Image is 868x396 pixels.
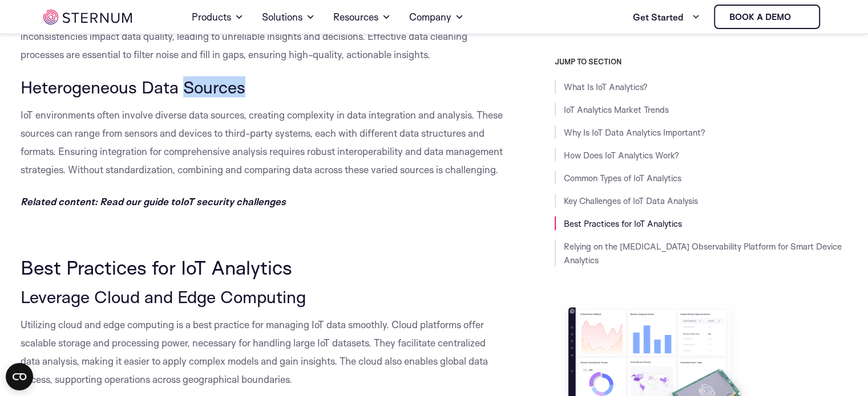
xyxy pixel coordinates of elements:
[714,5,820,29] a: Book a demo
[6,363,33,390] button: Open CMP widget
[564,241,842,266] a: Relying on the [MEDICAL_DATA] Observability Platform for Smart Device Analytics
[21,286,306,307] span: Leverage Cloud and Edge Computing
[564,150,679,161] a: How Does IoT Analytics Work?
[564,127,705,138] a: Why Is IoT Data Analytics Important?
[633,6,700,28] a: Get Started
[21,319,488,385] span: Utilizing cloud and edge computing is a best practice for managing IoT data smoothly. Cloud platf...
[796,13,805,22] img: sternum iot
[21,255,292,279] span: Best Practices for IoT Analytics
[21,109,503,175] span: IoT environments often involve diverse data sources, creating complexity in data integration and ...
[21,195,180,207] i: Related content: Read our guide to
[262,1,315,33] a: Solutions
[564,104,669,115] a: IoT Analytics Market Trends
[564,173,681,183] a: Common Types of IoT Analytics
[555,57,848,66] h3: JUMP TO SECTION
[21,76,245,97] span: Heterogeneous Data Sources
[333,1,391,33] a: Resources
[43,10,132,25] img: sternum iot
[192,1,244,33] a: Products
[564,218,682,229] a: Best Practices for IoT Analytics
[564,195,698,206] a: Key Challenges of IoT Data Analysis
[180,195,286,207] a: IoT security challenges
[564,81,648,92] a: What Is IoT Analytics?
[409,1,464,33] a: Company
